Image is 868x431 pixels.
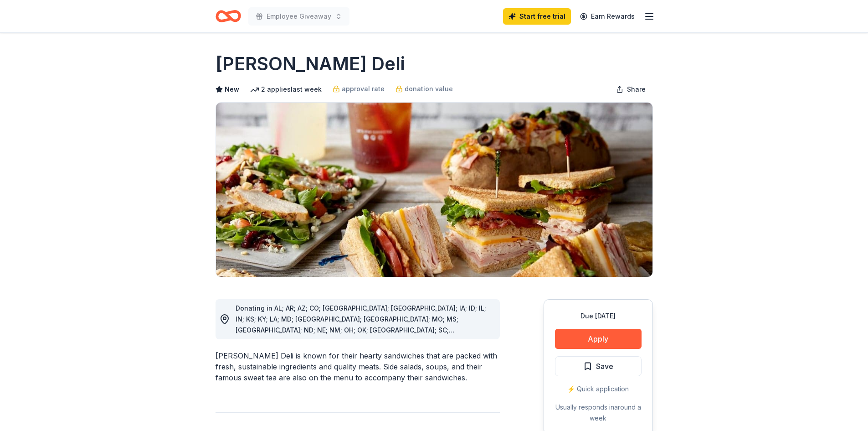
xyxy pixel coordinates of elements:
a: Start free trial [503,8,571,25]
h1: [PERSON_NAME] Deli [216,51,405,77]
div: Usually responds in around a week [555,402,642,424]
a: donation value [395,83,453,94]
span: Donating in AL; AR; AZ; CO; [GEOGRAPHIC_DATA]; [GEOGRAPHIC_DATA]; IA; ID; IL; IN; KS; KY; LA; MD;... [236,304,486,345]
span: donation value [405,83,453,94]
div: [PERSON_NAME] Deli is known for their hearty sandwiches that are packed with fresh, sustainable i... [216,350,500,383]
button: Apply [555,329,642,349]
button: Save [555,356,642,376]
button: Employee Giveaway [248,7,349,26]
a: Earn Rewards [575,8,640,25]
div: 2 applies last week [250,84,322,95]
span: New [225,84,239,95]
span: approval rate [342,83,385,94]
span: Save [596,360,613,372]
a: approval rate [333,83,385,94]
div: ⚡️ Quick application [555,384,642,395]
a: Home [216,5,241,27]
button: Share [609,80,653,99]
div: Due [DATE] [555,311,642,322]
span: Share [627,84,646,95]
img: Image for McAlister's Deli [216,103,652,277]
span: Employee Giveaway [267,11,331,22]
